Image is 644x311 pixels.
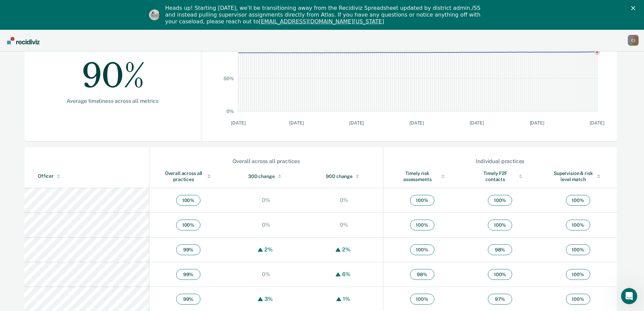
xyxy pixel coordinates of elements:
[24,165,149,188] th: Toggle SortBy
[176,220,200,230] span: 100 %
[539,165,617,188] th: Toggle SortBy
[46,98,179,104] div: Average timeliness across all metrics
[263,246,275,253] div: 2%
[488,269,512,280] span: 100 %
[46,44,179,98] div: 90%
[397,170,448,182] div: Timely risk assessments
[488,244,512,255] span: 98 %
[470,120,484,126] text: [DATE]
[410,195,434,206] span: 100 %
[566,269,590,280] span: 100 %
[349,120,364,126] text: [DATE]
[340,271,352,277] div: 6%
[552,170,603,182] div: Supervision & risk level match
[410,294,434,305] span: 100 %
[566,244,590,255] span: 100 %
[621,288,637,304] iframe: Intercom live chat
[149,165,227,188] th: Toggle SortBy
[289,120,304,126] text: [DATE]
[7,37,40,44] img: Recidiviz
[149,9,160,20] img: Profile image for Kim
[566,220,590,230] span: 100 %
[260,197,272,203] div: 0%
[5,30,41,51] a: Go to Recidiviz Home
[259,18,384,25] a: [EMAIL_ADDRESS][DOMAIN_NAME][US_STATE]
[241,173,292,179] div: 30D change
[566,195,590,206] span: 100 %
[590,120,604,126] text: [DATE]
[176,294,200,305] span: 99 %
[176,269,200,280] span: 99 %
[38,173,146,179] div: Officer
[488,294,512,305] span: 97 %
[410,244,434,255] span: 100 %
[260,271,272,277] div: 0%
[409,120,424,126] text: [DATE]
[260,222,272,228] div: 0%
[383,165,461,188] th: Toggle SortBy
[566,294,590,305] span: 100 %
[176,195,200,206] span: 100 %
[263,296,275,302] div: 3%
[628,35,639,46] button: Profile dropdown button
[384,158,617,164] div: Individual practices
[628,35,639,46] div: C J
[231,120,245,126] text: [DATE]
[150,158,383,164] div: Overall across all practices
[163,170,214,182] div: Overall across all practices
[410,220,434,230] span: 100 %
[410,269,434,280] span: 98 %
[340,246,352,253] div: 2%
[176,244,200,255] span: 99 %
[461,165,539,188] th: Toggle SortBy
[338,222,350,228] div: 0%
[488,195,512,206] span: 100 %
[227,165,305,188] th: Toggle SortBy
[488,220,512,230] span: 100 %
[475,170,526,182] div: Timely F2F contacts
[319,173,369,179] div: 90D change
[338,197,350,203] div: 0%
[530,120,544,126] text: [DATE]
[165,5,484,25] div: Heads up! Starting [DATE], we'll be transitioning away from the Recidiviz Spreadsheet updated by ...
[305,165,383,188] th: Toggle SortBy
[341,296,352,302] div: 1%
[631,6,638,10] div: Close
